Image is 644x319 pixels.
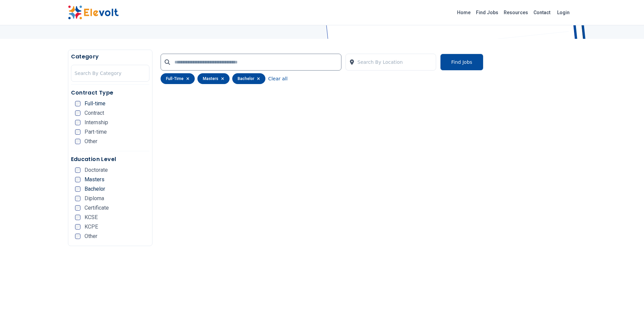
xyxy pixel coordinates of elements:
[75,186,80,192] input: Bachelor
[75,205,80,211] input: Certificate
[531,7,553,18] a: Contact
[85,101,105,106] span: Full-time
[75,234,80,239] input: Other
[610,287,644,319] iframe: Chat Widget
[161,73,195,84] div: full-time
[553,6,574,19] a: Login
[75,129,80,135] input: Part-time
[71,155,150,163] h5: Education Level
[71,53,150,61] h5: Category
[85,186,105,192] span: Bachelor
[85,215,98,220] span: KCSE
[75,177,80,182] input: Masters
[68,5,119,20] img: Elevolt
[75,120,80,125] input: Internship
[75,224,80,230] input: KCPE
[85,120,108,125] span: Internship
[232,73,265,84] div: bachelor
[197,73,230,84] div: masters
[268,73,287,84] button: Clear all
[75,196,80,201] input: Diploma
[85,234,97,239] span: Other
[454,7,473,18] a: Home
[75,110,80,116] input: Contract
[75,139,80,144] input: Other
[75,215,80,220] input: KCSE
[85,205,109,211] span: Certificate
[85,139,97,144] span: Other
[85,177,104,182] span: Masters
[75,167,80,173] input: Doctorate
[501,7,531,18] a: Resources
[473,7,501,18] a: Find Jobs
[85,129,107,135] span: Part-time
[85,110,104,116] span: Contract
[75,101,80,106] input: Full-time
[440,54,483,71] button: Find Jobs
[71,89,150,97] h5: Contract Type
[492,77,576,279] iframe: Advertisement
[85,196,104,201] span: Diploma
[85,224,98,230] span: KCPE
[85,167,108,173] span: Doctorate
